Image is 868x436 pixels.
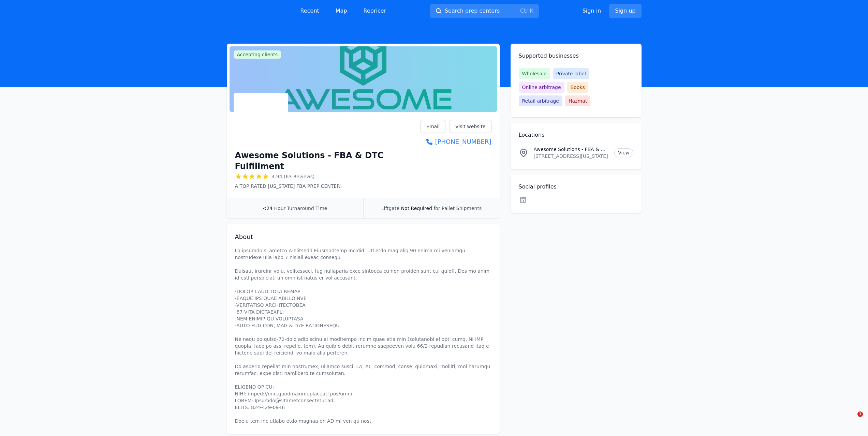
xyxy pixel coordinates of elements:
a: Sign up [609,4,641,18]
a: Sign in [583,7,601,15]
h2: About [235,232,491,242]
img: PrepCenter [227,6,281,16]
h2: Social profiles [519,183,633,191]
span: Online arbitrage [519,82,564,93]
button: Search prep centersCtrlK [430,4,539,18]
a: [PHONE_NUMBER] [421,137,491,147]
a: Email [421,120,445,133]
h2: Supported businesses [519,52,633,60]
span: Not Required [401,206,432,211]
kbd: K [530,7,533,14]
p: Lo ipsumdo si ametco A-elitsedd Eiusmodtemp Incidid. Utl etdo mag aliq 90 enima mi veniamqu nostr... [235,247,491,424]
iframe: Intercom live chat [843,411,860,428]
span: Retail arbitrage [519,95,562,106]
a: Recent [295,4,325,18]
span: for Pallet Shipments [433,206,482,211]
a: View [614,148,633,157]
kbd: Ctrl [520,7,530,14]
span: Search prep centers [445,7,500,15]
a: Repricer [358,4,392,18]
p: Awesome Solutions - FBA & DTC Fulfillment Location [534,146,609,153]
h1: Awesome Solutions - FBA & DTC Fulfillment [235,150,421,172]
span: Liftgate [381,206,399,211]
span: Books [567,82,588,93]
p: [STREET_ADDRESS][US_STATE] [534,153,609,160]
span: Hazmat [565,95,590,106]
span: 1 [857,411,863,417]
a: Map [330,4,353,18]
span: Wholesale [519,68,550,79]
span: Private label [553,68,589,79]
span: Accepting clients [234,50,281,59]
span: <24 [263,206,273,211]
p: A TOP RATED [US_STATE] FBA PREP CENTER! [235,183,421,190]
h2: Locations [519,131,633,139]
span: Hour Turnaround Time [274,206,327,211]
span: 4.94 (63 Reviews) [272,173,315,180]
a: Visit website [450,120,491,133]
img: Awesome Solutions - FBA & DTC Fulfillment [235,94,287,146]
